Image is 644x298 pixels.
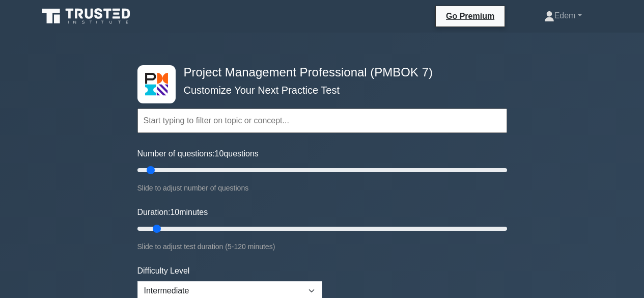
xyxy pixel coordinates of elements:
label: Difficulty Level [137,265,190,277]
a: Go Premium [440,10,500,22]
label: Number of questions: questions [137,148,259,160]
div: Slide to adjust number of questions [137,182,507,194]
span: 10 [215,149,224,158]
label: Duration: minutes [137,206,208,219]
h4: Project Management Professional (PMBOK 7) [180,65,457,80]
span: 10 [170,208,179,216]
input: Start typing to filter on topic or concept... [137,109,507,133]
a: Edem [520,6,606,26]
div: Slide to adjust test duration (5-120 minutes) [137,240,507,253]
